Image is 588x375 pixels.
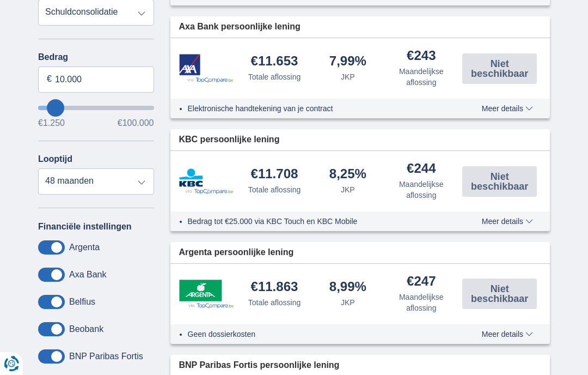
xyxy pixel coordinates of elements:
li: Elektronische handtekening van je contract [188,103,458,114]
span: € [47,73,52,86]
label: Beobank [69,324,103,334]
button: Meer details [474,217,541,226]
div: €11.708 [251,167,298,182]
div: €243 [407,49,436,64]
div: 8,99% [329,280,366,295]
button: Niet beschikbaar [462,279,537,309]
img: product.pl.alt Axa Bank [179,54,234,83]
div: €11.863 [251,280,298,295]
span: Argenta persoonlijke lening [179,246,294,259]
span: BNP Paribas Fortis persoonlijke lening [179,359,340,372]
span: KBC persoonlijke lening [179,134,280,146]
img: product.pl.alt KBC [179,168,234,195]
label: Belfius [69,297,95,307]
div: 8,25% [329,167,366,182]
div: JKP [341,184,355,195]
label: Looptijd [38,154,72,164]
div: €247 [407,275,436,289]
span: Niet beschikbaar [465,59,534,78]
button: Meer details [474,104,541,113]
label: BNP Paribas Fortis [69,352,143,361]
span: Niet beschikbaar [465,172,534,191]
span: Meer details [482,330,533,338]
div: Totale aflossing [248,184,301,195]
li: Bedrag tot €25.000 via KBC Touch en KBC Mobile [188,216,458,227]
div: 7,99% [329,55,366,69]
span: Meer details [482,217,533,225]
span: Niet beschikbaar [465,284,534,304]
div: JKP [341,71,355,82]
li: Geen dossierkosten [188,329,458,340]
label: Bedrag [38,52,154,62]
input: wantToBorrow [38,106,154,110]
button: Meer details [474,330,541,338]
div: Maandelijkse aflossing [389,292,454,313]
div: JKP [341,297,355,308]
img: product.pl.alt Argenta [179,280,234,308]
span: €100.000 [118,119,154,128]
div: €11.653 [251,55,298,69]
span: €1.250 [38,119,65,128]
div: Totale aflossing [248,71,301,82]
span: Meer details [482,105,533,112]
div: Totale aflossing [248,297,301,308]
label: Argenta [69,243,100,252]
span: Axa Bank persoonlijke lening [179,21,301,33]
label: Financiële instellingen [38,222,132,232]
div: Maandelijkse aflossing [389,179,454,201]
button: Niet beschikbaar [462,166,537,197]
button: Niet beschikbaar [462,53,537,84]
label: Axa Bank [69,270,106,280]
div: €244 [407,162,436,177]
div: Maandelijkse aflossing [389,66,454,88]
